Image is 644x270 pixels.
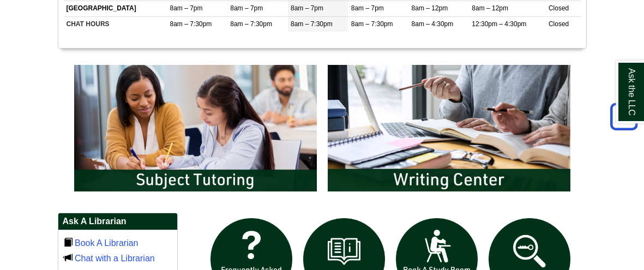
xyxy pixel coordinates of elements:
[170,4,202,12] span: 8am – 7pm
[549,4,569,12] span: Closed
[549,20,569,28] span: Closed
[69,59,576,202] div: slideshow
[230,4,263,12] span: 8am – 7pm
[291,4,323,12] span: 8am – 7pm
[351,20,393,28] span: 8am – 7:30pm
[230,20,272,28] span: 8am – 7:30pm
[412,20,454,28] span: 8am – 4:30pm
[75,238,139,248] a: Book A Librarian
[170,20,212,28] span: 8am – 7:30pm
[64,1,167,16] td: [GEOGRAPHIC_DATA]
[69,59,322,197] img: Subject Tutoring Information
[64,16,167,32] td: CHAT HOURS
[606,109,641,124] a: Back to Top
[472,20,526,28] span: 12:30pm – 4:30pm
[58,213,177,230] h2: Ask A Librarian
[291,20,333,28] span: 8am – 7:30pm
[351,4,384,12] span: 8am – 7pm
[322,59,576,197] img: Writing Center Information
[75,254,155,263] a: Chat with a Librarian
[472,4,508,12] span: 8am – 12pm
[412,4,448,12] span: 8am – 12pm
